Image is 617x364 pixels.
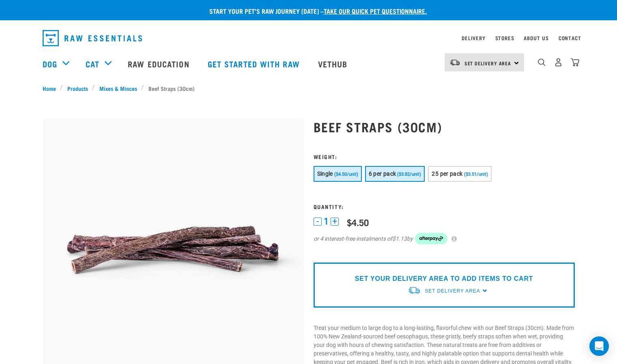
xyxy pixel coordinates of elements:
p: SET YOUR DELIVERY AREA TO ADD ITEMS TO CART [355,274,533,284]
a: Mixes & Minces [95,84,141,93]
nav: dropdown navigation [36,27,581,50]
span: 25 per pack [432,170,462,177]
a: Stores [495,37,514,39]
span: ($4.50/unit) [334,172,358,177]
h1: Beef Straps (30cm) [314,119,575,134]
div: or 4 interest-free instalments of by [314,233,575,244]
span: 1 [324,217,329,226]
a: Delivery [462,37,485,39]
a: Products [63,84,92,93]
span: $1.13 [392,235,407,243]
button: 25 per pack ($3.51/unit) [428,166,491,182]
h3: Quantity: [314,203,575,209]
img: Afterpay [415,233,447,244]
nav: breadcrumbs [43,84,575,93]
span: ($3.82/unit) [397,172,421,177]
img: Raw Essentials Logo [43,30,142,46]
a: Cat [86,58,99,70]
img: home-icon@2x.png [571,58,579,67]
a: Dog [43,58,57,70]
h3: Weight: [314,153,575,159]
button: Single ($4.50/unit) [314,166,362,182]
img: user.png [554,58,563,67]
a: Vethub [310,47,358,80]
img: van-moving.png [408,286,421,295]
button: - [314,218,322,226]
span: Single [317,170,333,177]
img: home-icon-1@2x.png [538,58,546,66]
a: Get started with Raw [200,47,310,80]
span: Set Delivery Area [464,62,512,65]
span: Set Delivery Area [425,288,480,294]
a: take our quick pet questionnaire. [324,9,427,13]
img: van-moving.png [449,59,460,66]
a: Raw Education [120,47,199,80]
a: About Us [524,37,548,39]
a: Home [43,84,60,93]
button: 6 per pack ($3.82/unit) [365,166,425,182]
div: $4.50 [347,217,369,227]
span: 6 per pack [369,170,396,177]
span: ($3.51/unit) [464,172,488,177]
button: + [331,218,339,226]
div: Open Intercom Messenger [589,336,609,356]
a: Contact [559,37,581,39]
